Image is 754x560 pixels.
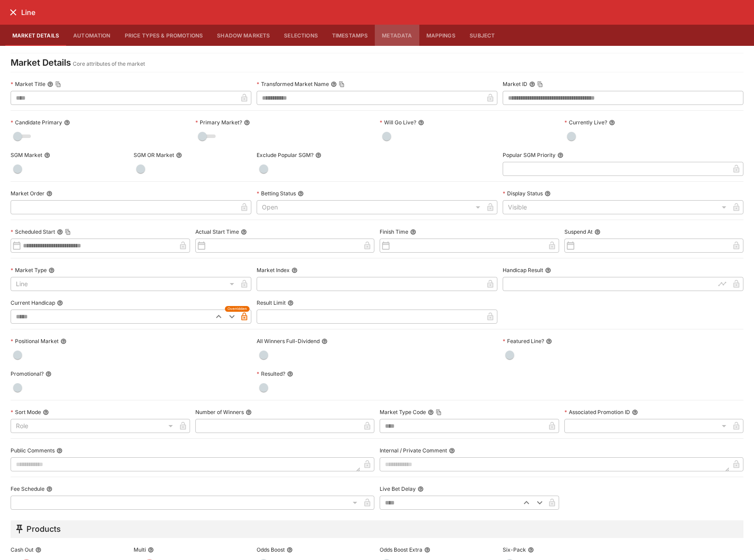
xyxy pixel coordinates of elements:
button: Copy To Clipboard [436,409,442,415]
button: Fee Schedule [46,486,52,492]
p: Sort Mode [11,408,41,416]
button: Number of Winners [246,409,252,415]
p: Betting Status [257,190,296,197]
button: Metadata [375,25,419,46]
button: Primary Market? [244,119,250,126]
button: Sort Mode [43,409,49,415]
p: Market ID [503,80,527,88]
p: Popular SGM Priority [503,151,556,159]
p: Handicap Result [503,266,543,274]
p: Positional Market [11,337,59,345]
button: Market Details [5,25,66,46]
p: Market Type [11,266,47,274]
button: Copy To Clipboard [55,81,61,87]
p: Number of Winners [195,408,244,416]
p: Market Type Code [380,408,426,416]
div: Line [11,277,237,291]
button: Exclude Popular SGM? [315,152,321,158]
p: Promotional? [11,370,44,377]
p: Will Go Live? [380,119,416,126]
button: Featured Line? [546,338,552,344]
p: Finish Time [380,228,408,235]
button: close [5,4,21,20]
p: Primary Market? [195,119,242,126]
h5: Products [26,524,61,534]
button: Suspend At [594,229,601,235]
button: Copy To Clipboard [339,81,345,87]
button: Market Index [291,267,298,273]
p: Market Title [11,80,45,88]
button: Market IDCopy To Clipboard [529,81,535,87]
button: All Winners Full-Dividend [321,338,328,344]
p: Transformed Market Name [257,80,329,88]
button: Automation [66,25,118,46]
button: Candidate Primary [64,119,70,126]
p: All Winners Full-Dividend [257,337,320,345]
button: Scheduled StartCopy To Clipboard [57,229,63,235]
button: Odds Boost Extra [424,547,430,553]
button: Finish Time [410,229,416,235]
p: Featured Line? [503,337,544,345]
p: Fee Schedule [11,485,45,493]
button: Copy To Clipboard [537,81,543,87]
p: Exclude Popular SGM? [257,151,314,159]
button: Popular SGM Priority [557,152,564,158]
p: Actual Start Time [195,228,239,235]
button: Timestamps [325,25,375,46]
p: Display Status [503,190,543,197]
button: Cash Out [35,547,41,553]
p: Public Comments [11,447,55,454]
button: Live Bet Delay [418,486,424,492]
p: Resulted? [257,370,285,377]
button: Will Go Live? [418,119,424,126]
button: Six-Pack [528,547,534,553]
button: Market Type [49,267,55,273]
button: Handicap Result [545,267,551,273]
button: Result Limit [287,300,294,306]
p: Current Handicap [11,299,55,306]
button: Currently Live? [609,119,615,126]
button: Actual Start Time [241,229,247,235]
button: Internal / Private Comment [449,448,455,454]
button: Display Status [545,190,551,197]
button: Copy To Clipboard [65,229,71,235]
h4: Market Details [11,57,71,68]
p: Odds Boost [257,546,285,553]
button: Promotional? [45,371,52,377]
button: Public Comments [56,448,63,454]
p: Market Index [257,266,290,274]
p: Odds Boost Extra [380,546,422,553]
p: Six-Pack [503,546,526,553]
button: Positional Market [60,338,67,344]
button: Betting Status [298,190,304,197]
h6: Line [21,8,35,17]
button: Shadow Markets [210,25,277,46]
div: Visible [503,200,729,214]
div: Role [11,419,176,433]
button: Price Types & Promotions [118,25,210,46]
p: Cash Out [11,546,34,553]
button: SGM Market [44,152,50,158]
p: Suspend At [564,228,593,235]
p: Candidate Primary [11,119,62,126]
p: Market Order [11,190,45,197]
p: Currently Live? [564,119,607,126]
p: Internal / Private Comment [380,447,447,454]
p: Multi [134,546,146,553]
p: SGM Market [11,151,42,159]
p: Core attributes of the market [73,60,145,68]
button: Selections [277,25,325,46]
button: Subject [463,25,502,46]
button: Mappings [419,25,463,46]
p: SGM OR Market [134,151,174,159]
button: Market Order [46,190,52,197]
button: SGM OR Market [176,152,182,158]
button: Associated Promotion ID [632,409,638,415]
button: Market Type CodeCopy To Clipboard [428,409,434,415]
span: Overridden [228,306,247,312]
div: Open [257,200,483,214]
button: Transformed Market NameCopy To Clipboard [331,81,337,87]
button: Current Handicap [57,300,63,306]
p: Scheduled Start [11,228,55,235]
button: Odds Boost [287,547,293,553]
